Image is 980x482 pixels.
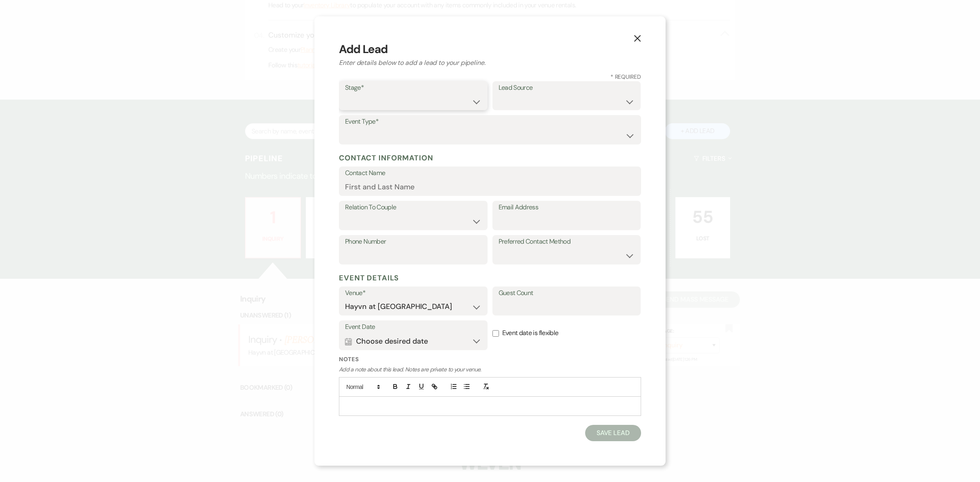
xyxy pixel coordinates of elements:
label: Lead Source [499,82,635,94]
label: Preferred Contact Method [499,236,635,248]
label: Contact Name [345,167,635,179]
label: Event Type* [345,116,635,128]
label: Phone Number [345,236,481,248]
label: Relation To Couple [345,202,481,213]
h3: Add Lead [339,41,641,58]
button: Save Lead [585,425,641,441]
h3: * Required [339,73,641,81]
label: Notes [339,355,641,364]
label: Event date is flexible [492,320,641,346]
h2: Enter details below to add a lead to your pipeline. [339,58,641,68]
input: Event date is flexible [492,330,499,337]
h5: Event Details [339,272,641,284]
label: Stage* [345,82,481,94]
label: Guest Count [499,287,635,299]
label: Event Date [345,321,481,333]
label: Venue* [345,287,481,299]
h5: Contact Information [339,152,641,164]
label: Email Address [499,202,635,213]
button: Choose desired date [345,333,481,349]
p: Add a note about this lead. Notes are private to your venue. [339,365,641,374]
input: First and Last Name [345,179,635,195]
